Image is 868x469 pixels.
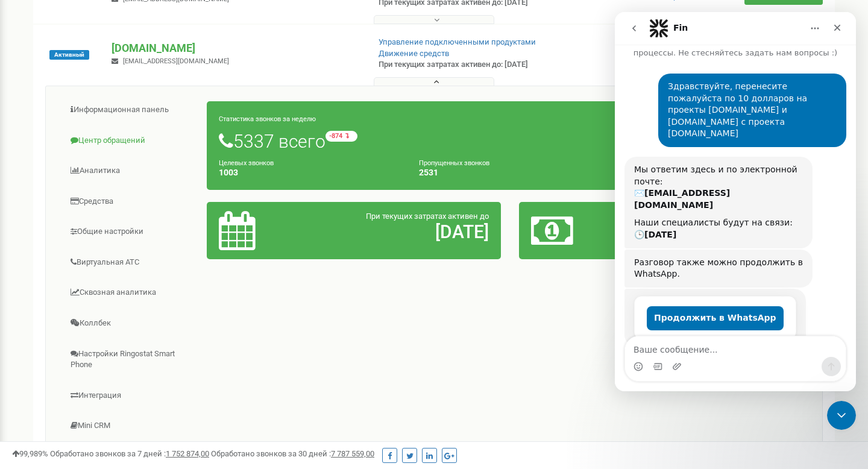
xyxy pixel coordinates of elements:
[55,126,207,156] a: Центр обращений
[827,401,856,430] iframe: Intercom live chat
[379,49,449,58] a: Движение средств
[55,187,207,216] a: Средства
[419,159,489,167] small: Пропущенных звонков
[112,40,359,56] p: [DOMAIN_NAME]
[50,449,209,458] span: Обработано звонков за 7 дней :
[12,449,48,458] span: 99,989%
[211,449,374,458] span: Обработано звонков за 30 дней :
[166,449,209,458] u: 1 752 874,00
[55,95,207,125] a: Информационная панель
[219,168,401,177] h4: 1003
[123,57,229,65] span: [EMAIL_ADDRESS][DOMAIN_NAME]
[219,115,316,123] small: Статистика звонков за неделю
[55,217,207,247] a: Общие настройки
[379,37,536,46] a: Управление подключенными продуктами
[331,449,374,458] u: 7 787 559,00
[315,222,489,242] h2: [DATE]
[49,50,89,60] span: Активный
[55,156,207,186] a: Аналитика
[55,248,207,277] a: Виртуальная АТС
[219,131,801,151] h1: 5337 всего
[366,212,489,221] span: При текущих затратах активен до
[325,131,357,142] small: -874
[615,12,856,391] iframe: Intercom live chat
[55,278,207,307] a: Сквозная аналитика
[55,381,207,411] a: Интеграция
[379,59,559,71] p: При текущих затратах активен до: [DATE]
[55,309,207,338] a: Коллбек
[55,339,207,380] a: Настройки Ringostat Smart Phone
[419,168,601,177] h4: 2531
[219,159,274,167] small: Целевых звонков
[55,411,207,441] a: Mini CRM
